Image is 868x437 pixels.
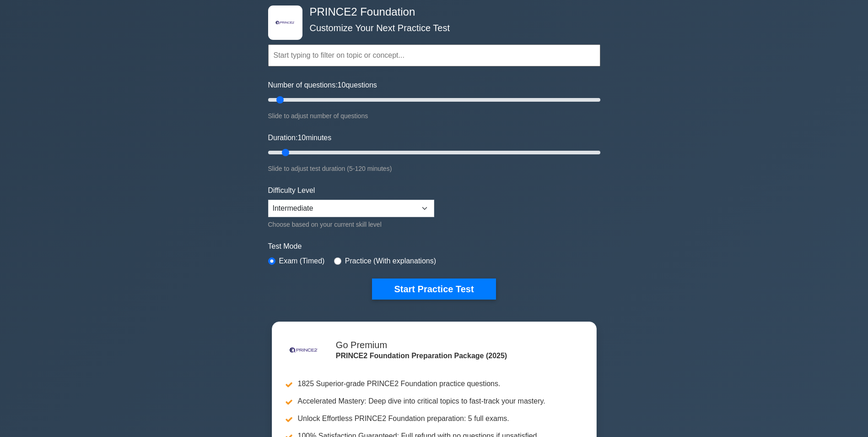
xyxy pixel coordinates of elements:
div: Slide to adjust number of questions [268,110,600,121]
span: 10 [338,81,346,89]
span: 10 [297,134,306,142]
label: Duration: minutes [268,132,332,143]
div: Slide to adjust test duration (5-120 minutes) [268,163,600,174]
label: Difficulty Level [268,185,315,196]
label: Exam (Timed) [279,256,325,267]
label: Number of questions: questions [268,80,377,91]
button: Start Practice Test [372,279,496,300]
input: Start typing to filter on topic or concept... [268,44,600,66]
div: Choose based on your current skill level [268,219,434,230]
h4: PRINCE2 Foundation [306,5,555,19]
label: Practice (With explanations) [345,256,436,267]
label: Test Mode [268,241,600,252]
